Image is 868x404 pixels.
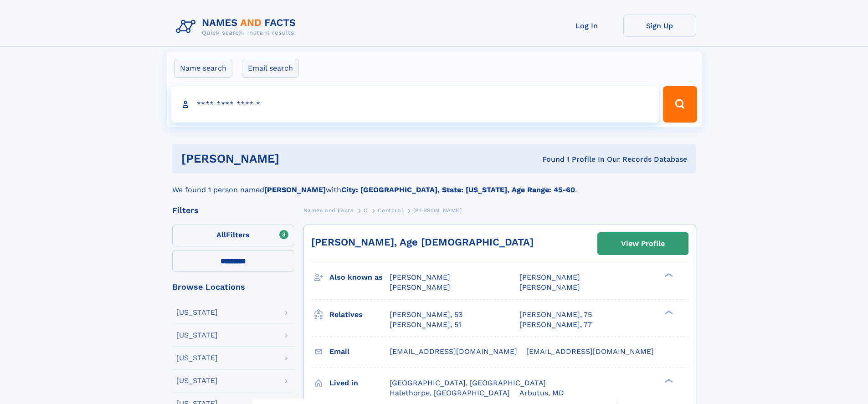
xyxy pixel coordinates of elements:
[311,236,534,248] a: [PERSON_NAME], Age [DEMOGRAPHIC_DATA]
[621,233,665,254] div: View Profile
[519,283,580,291] span: [PERSON_NAME]
[519,310,592,320] a: [PERSON_NAME], 75
[390,320,461,330] a: [PERSON_NAME], 51
[413,207,462,214] span: [PERSON_NAME]
[663,378,673,384] div: ❯
[172,206,294,215] div: Filters
[176,377,218,384] div: [US_STATE]
[663,86,697,123] button: Search Button
[526,347,654,356] span: [EMAIL_ADDRESS][DOMAIN_NAME]
[390,273,450,281] span: [PERSON_NAME]
[390,310,462,320] a: [PERSON_NAME], 53
[411,154,687,164] div: Found 1 Profile In Our Records Database
[390,283,450,291] span: [PERSON_NAME]
[519,320,592,330] a: [PERSON_NAME], 77
[176,309,218,316] div: [US_STATE]
[663,272,673,278] div: ❯
[378,207,403,214] span: Centorbi
[216,230,226,239] span: All
[172,225,294,246] label: Filters
[519,273,580,281] span: [PERSON_NAME]
[390,389,510,397] span: Halethorpe, [GEOGRAPHIC_DATA]
[303,205,354,216] a: Names and Facts
[264,185,326,194] b: [PERSON_NAME]
[364,205,368,216] a: C
[242,59,299,78] label: Email search
[329,270,390,285] h3: Also known as
[378,205,403,216] a: Centorbi
[390,347,517,356] span: [EMAIL_ADDRESS][DOMAIN_NAME]
[390,378,546,387] span: [GEOGRAPHIC_DATA], [GEOGRAPHIC_DATA]
[364,207,368,214] span: C
[176,332,218,339] div: [US_STATE]
[174,59,232,78] label: Name search
[329,375,390,391] h3: Lived in
[172,283,294,291] div: Browse Locations
[176,354,218,362] div: [US_STATE]
[550,15,623,37] a: Log In
[329,307,390,322] h3: Relatives
[171,86,659,123] input: search input
[181,153,411,164] h1: [PERSON_NAME]
[172,15,303,39] img: Logo Names and Facts
[172,174,696,195] div: We found 1 person named with .
[341,185,575,194] b: City: [GEOGRAPHIC_DATA], State: [US_STATE], Age Range: 45-60
[623,15,696,37] a: Sign Up
[663,309,673,315] div: ❯
[329,344,390,359] h3: Email
[519,389,564,397] span: Arbutus, MD
[598,233,688,255] a: View Profile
